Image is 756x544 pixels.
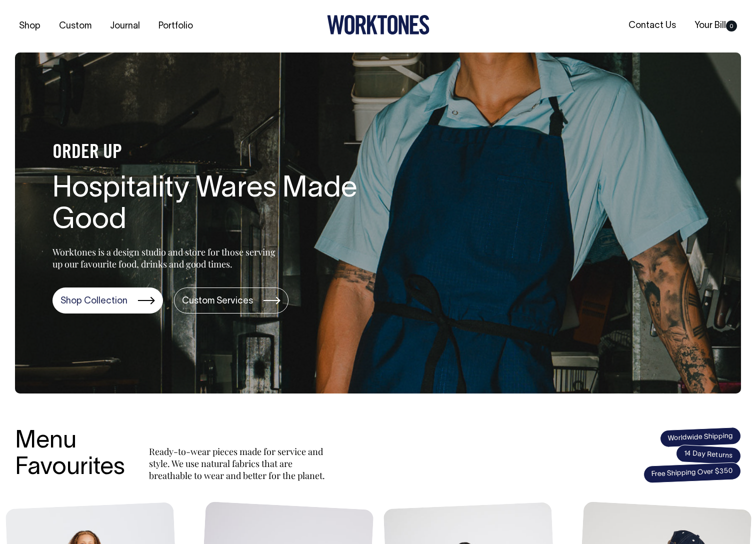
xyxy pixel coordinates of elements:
[55,18,95,34] a: Custom
[174,287,288,313] a: Custom Services
[106,18,144,34] a: Journal
[52,287,163,313] a: Shop Collection
[659,426,741,447] span: Worldwide Shipping
[726,20,737,31] span: 0
[52,173,372,237] h1: Hospitality Wares Made Good
[643,462,741,483] span: Free Shipping Over $350
[624,17,680,34] a: Contact Us
[52,246,280,270] p: Worktones is a design studio and store for those serving up our favourite food, drinks and good t...
[149,445,329,481] p: Ready-to-wear pieces made for service and style. We use natural fabrics that are breathable to we...
[15,18,44,34] a: Shop
[15,428,125,481] h3: Menu Favourites
[52,142,372,163] h4: ORDER UP
[675,444,741,465] span: 14 Day Returns
[154,18,197,34] a: Portfolio
[690,17,741,34] a: Your Bill0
